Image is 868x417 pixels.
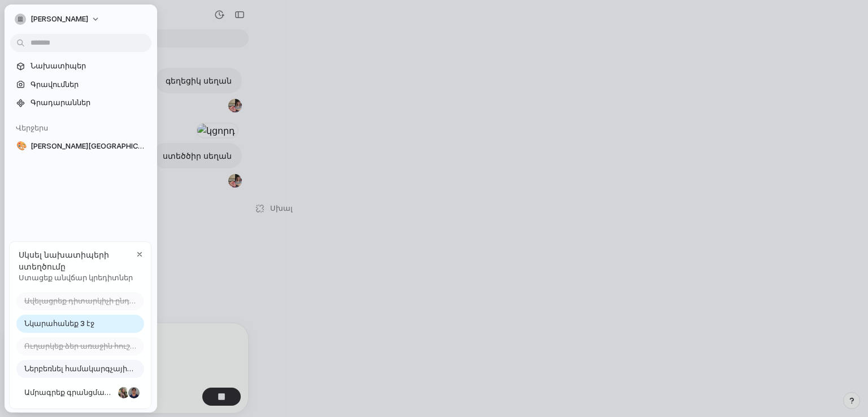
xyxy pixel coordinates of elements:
[16,360,144,378] a: Ներբեռնել համակարգչային հավելվածը
[10,94,151,111] a: Գրադարաններ
[16,123,48,132] font: Վերջերս
[16,384,144,402] a: Ամրագրեք գրանցման զանգ
[31,80,79,89] font: Գրավումներ
[24,319,94,328] font: Նկարահանեք 3 էջ
[31,14,88,23] font: [PERSON_NAME]
[10,10,106,28] button: [PERSON_NAME]
[127,386,141,399] div: Քրիստիան Յակուլլո
[24,388,132,397] font: Ամրագրեք գրանցման զանգ
[31,141,163,150] font: [PERSON_NAME][GEOGRAPHIC_DATA]
[10,138,151,155] a: 🎨[PERSON_NAME][GEOGRAPHIC_DATA]
[10,58,151,75] a: Նախատիպեր
[24,341,147,350] font: Ուղարկեք ձեր առաջին հուշումը
[16,141,27,151] font: 🎨
[31,98,90,107] font: Գրադարաններ
[117,386,131,399] div: Նիկոլ Կուբիցա
[24,296,163,305] font: Ավելացրեք դիտարկիչի ընդլայնումը
[19,250,109,271] font: Սկսել նախատիպերի ստեղծումը
[10,76,151,93] a: Գրավումներ
[15,141,26,152] button: 🎨
[24,364,177,373] font: Ներբեռնել համակարգչային հավելվածը
[31,61,86,70] font: Նախատիպեր
[19,273,133,282] font: Ստացեք անվճար կրեդիտներ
